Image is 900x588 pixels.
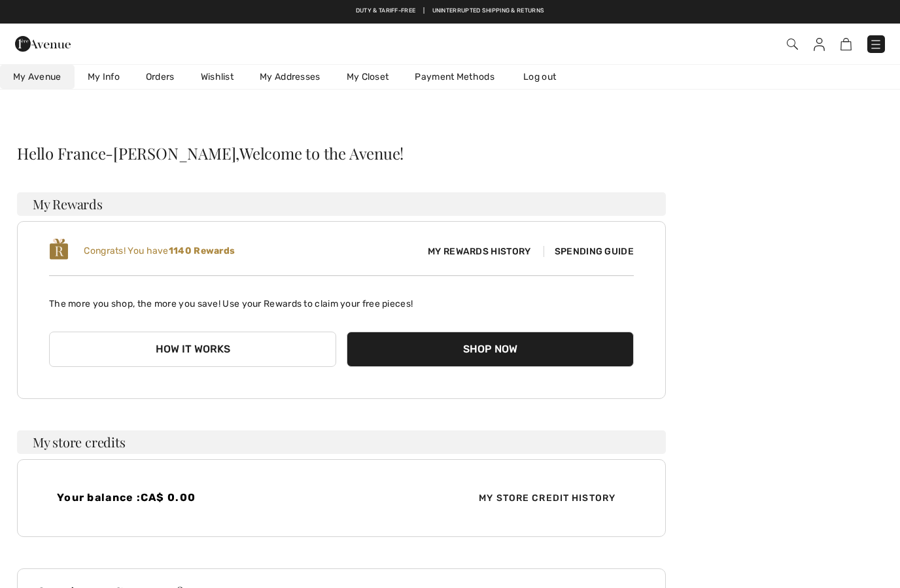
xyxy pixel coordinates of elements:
[49,332,336,367] button: How it works
[49,286,634,311] p: The more you shop, the more you save! Use your Rewards to claim your free pieces!
[141,491,196,504] span: CA$ 0.00
[13,70,61,84] span: My Avenue
[17,430,666,454] h3: My store credits
[239,145,404,161] span: Welcome to the Avenue!
[510,65,582,89] a: Log out
[814,38,825,51] img: My Info
[787,39,798,50] img: Search
[15,37,71,49] a: 1ère Avenue
[17,192,666,216] h3: My Rewards
[49,237,69,261] img: loyalty_logo_r.svg
[169,245,235,256] b: 1140 Rewards
[840,38,852,50] img: Shopping Bag
[417,245,541,258] span: My Rewards History
[402,65,508,89] a: Payment Methods
[133,65,188,89] a: Orders
[468,491,626,505] span: My Store Credit History
[17,145,666,161] div: Hello France-[PERSON_NAME],
[75,65,133,89] a: My Info
[57,491,334,504] h4: Your balance :
[544,246,634,257] span: Spending Guide
[869,38,882,51] img: Menu
[247,65,334,89] a: My Addresses
[188,65,247,89] a: Wishlist
[347,332,634,367] button: Shop Now
[334,65,402,89] a: My Closet
[15,31,71,57] img: 1ère Avenue
[84,245,235,256] span: Congrats! You have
